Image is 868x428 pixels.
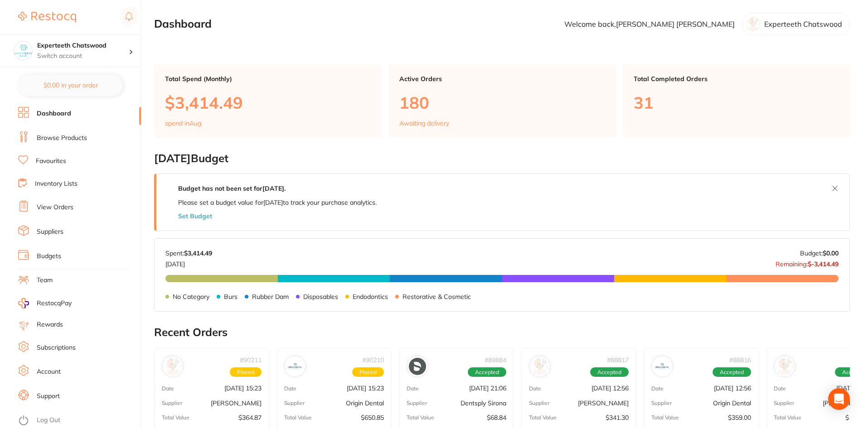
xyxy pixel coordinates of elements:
a: Dashboard [37,109,71,118]
img: Dentsply Sirona [409,358,426,375]
p: Origin Dental [346,399,384,406]
img: RestocqPay [18,298,29,308]
p: [PERSON_NAME] [211,399,262,406]
p: Experteeth Chatswood [764,20,842,28]
p: Switch account [37,52,129,61]
strong: Budget has not been set for [DATE] . [178,184,286,192]
a: Suppliers [37,227,63,236]
p: Supplier [407,399,427,406]
p: Disposables [303,293,338,300]
p: [DATE] [165,257,212,268]
strong: $3,414.49 [184,249,212,257]
p: Date [407,385,419,391]
div: Open Intercom Messenger [828,388,850,410]
p: Supplier [529,399,549,406]
span: Accepted [590,367,629,377]
p: Total Value [162,414,189,420]
p: # 90210 [362,356,384,363]
a: Total Spend (Monthly)$3,414.49spend inAug [154,64,381,138]
a: Support [37,392,60,401]
span: Placed [352,367,384,377]
p: Spent: [165,250,212,257]
p: Welcome back, [PERSON_NAME] [PERSON_NAME] [564,20,735,28]
p: $359.00 [728,414,751,421]
p: [DATE] 15:23 [224,385,262,392]
p: Burs [224,293,238,300]
h4: Experteeth Chatswood [37,41,129,50]
p: Endodontics [353,293,388,300]
p: $3,414.49 [165,93,370,112]
p: Date [774,385,786,391]
a: RestocqPay [18,298,72,308]
button: Log Out [18,414,138,428]
a: Team [37,276,53,285]
p: Total Completed Orders [634,75,839,82]
p: spend in Aug [165,120,201,127]
p: $650.85 [361,414,384,421]
button: $0.00 in your order [18,74,123,96]
p: Dentsply Sirona [461,399,506,406]
a: Inventory Lists [35,179,78,188]
p: Origin Dental [713,399,751,406]
span: RestocqPay [37,299,72,308]
span: Placed [230,367,262,377]
h2: Recent Orders [154,326,850,339]
a: Account [37,367,61,376]
p: Total Value [529,414,557,420]
p: Supplier [651,399,672,406]
p: Supplier [284,399,305,406]
img: Adam Dental [531,358,548,375]
p: Restorative & Cosmetic [402,293,471,300]
span: Accepted [468,367,506,377]
img: Henry Schein Halas [776,358,793,375]
img: Henry Schein Halas [164,358,181,375]
p: # 88816 [729,356,751,363]
p: Total Value [284,414,312,420]
img: Restocq Logo [18,12,76,23]
p: Date [529,385,541,391]
h2: Dashboard [154,18,212,30]
p: Total Value [407,414,434,420]
strong: $-3,414.49 [808,260,839,268]
p: [DATE] 12:56 [592,385,629,392]
a: Rewards [37,320,63,329]
a: Log Out [37,416,60,425]
a: Active Orders180Awaiting delivery [388,64,616,138]
button: Set Budget [178,212,212,220]
a: Favourites [36,157,66,166]
p: $341.30 [606,414,629,421]
p: [PERSON_NAME] [578,399,629,406]
p: Supplier [774,399,794,406]
p: Remaining: [776,257,839,268]
p: [DATE] 21:06 [469,385,506,392]
img: Experteeth Chatswood [14,42,32,60]
p: Rubber Dam [252,293,289,300]
p: Active Orders [399,75,605,82]
p: Total Value [774,414,801,420]
p: No Category [173,293,209,300]
p: Total Value [651,414,679,420]
p: 31 [634,93,839,112]
p: # 88817 [607,356,629,363]
a: Subscriptions [37,343,76,352]
p: $364.87 [238,414,262,421]
p: Please set a budget value for [DATE] to track your purchase analytics. [178,199,377,206]
strong: $0.00 [823,249,839,257]
p: Date [651,385,664,391]
p: Awaiting delivery [399,120,449,127]
a: Budgets [37,252,61,261]
img: Origin Dental [286,358,304,375]
p: # 89884 [485,356,506,363]
a: View Orders [37,203,73,212]
p: Date [284,385,296,391]
p: Supplier [162,399,182,406]
p: 180 [399,93,605,112]
p: Total Spend (Monthly) [165,75,370,82]
p: Date [162,385,174,391]
a: Restocq Logo [18,7,76,28]
p: Budget: [800,250,839,257]
p: # 90211 [240,356,262,363]
span: Accepted [713,367,751,377]
p: $68.84 [487,414,506,421]
p: [DATE] 12:56 [714,385,751,392]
